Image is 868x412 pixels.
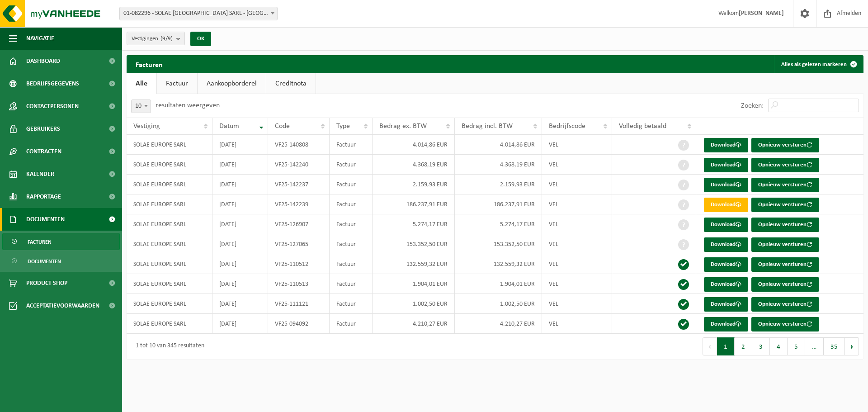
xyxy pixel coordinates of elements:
count: (9/9) [160,36,173,42]
a: Documenten [2,252,120,270]
a: Factuur [157,73,197,94]
span: Acceptatievoorwaarden [26,294,99,317]
span: Facturen [28,233,52,251]
td: VEL [542,135,612,155]
span: Gebruikers [26,118,60,140]
h2: Facturen [127,55,172,73]
td: 4.014,86 EUR [455,135,542,155]
td: SOLAE EUROPE SARL [127,194,212,214]
span: Volledig betaald [619,123,666,130]
td: Factuur [330,135,373,155]
td: [DATE] [212,234,268,254]
iframe: chat widget [5,392,151,412]
button: Opnieuw versturen [751,317,819,331]
span: Contracten [26,140,61,163]
td: 4.014,86 EUR [373,135,455,155]
td: Factuur [330,175,373,194]
div: 1 tot 10 van 345 resultaten [131,338,204,355]
span: 01-082296 - SOLAE EUROPE SARL - LE GRAND-SACONNEX [119,7,278,20]
span: Type [336,123,350,130]
td: 186.237,91 EUR [373,194,455,214]
td: 5.274,17 EUR [455,214,542,234]
td: [DATE] [212,314,268,334]
button: 2 [735,337,752,355]
td: Factuur [330,314,373,334]
td: 1.904,01 EUR [373,274,455,294]
td: Factuur [330,214,373,234]
span: Bedrijfscode [549,123,585,130]
td: VEL [542,234,612,254]
td: 1.002,50 EUR [373,294,455,314]
td: VEL [542,294,612,314]
td: Factuur [330,294,373,314]
button: 35 [824,337,845,355]
a: Aankoopborderel [198,73,266,94]
a: Download [704,218,748,232]
td: VEL [542,194,612,214]
button: OK [190,32,211,46]
td: 132.559,32 EUR [455,254,542,274]
span: Product Shop [26,272,67,294]
span: Dashboard [26,50,60,72]
td: VEL [542,314,612,334]
button: Vestigingen(9/9) [127,32,185,45]
td: 4.210,27 EUR [373,314,455,334]
td: VF25-142240 [268,155,330,175]
label: Zoeken: [741,102,764,109]
td: [DATE] [212,175,268,194]
a: Download [704,178,748,192]
td: 2.159,93 EUR [455,175,542,194]
td: 4.368,19 EUR [455,155,542,175]
td: 186.237,91 EUR [455,194,542,214]
span: Datum [219,123,239,130]
button: Opnieuw versturen [751,178,819,192]
span: Kalender [26,163,54,185]
a: Download [704,198,748,212]
button: 1 [717,337,735,355]
button: Alles als gelezen markeren [774,55,863,73]
td: VF25-126907 [268,214,330,234]
button: Opnieuw versturen [751,297,819,312]
td: VF25-142237 [268,175,330,194]
td: VEL [542,274,612,294]
a: Download [704,317,748,331]
td: VF25-142239 [268,194,330,214]
a: Creditnota [266,73,316,94]
span: Documenten [28,253,61,270]
button: Opnieuw versturen [751,277,819,292]
td: 1.002,50 EUR [455,294,542,314]
button: Opnieuw versturen [751,237,819,252]
a: Download [704,237,748,252]
span: 01-082296 - SOLAE EUROPE SARL - LE GRAND-SACONNEX [120,7,277,20]
td: VF25-111121 [268,294,330,314]
td: SOLAE EUROPE SARL [127,314,212,334]
span: … [805,337,824,355]
button: Previous [703,337,717,355]
a: Download [704,277,748,292]
td: SOLAE EUROPE SARL [127,254,212,274]
button: Next [845,337,859,355]
span: Code [275,123,290,130]
td: VEL [542,175,612,194]
td: 2.159,93 EUR [373,175,455,194]
td: VF25-127065 [268,234,330,254]
a: Download [704,297,748,312]
td: Factuur [330,254,373,274]
td: VEL [542,254,612,274]
td: SOLAE EUROPE SARL [127,175,212,194]
span: 10 [131,99,151,113]
td: 4.210,27 EUR [455,314,542,334]
td: 1.904,01 EUR [455,274,542,294]
td: SOLAE EUROPE SARL [127,274,212,294]
td: SOLAE EUROPE SARL [127,214,212,234]
td: Factuur [330,194,373,214]
button: Opnieuw versturen [751,138,819,152]
label: resultaten weergeven [156,102,220,109]
td: Factuur [330,155,373,175]
button: 5 [788,337,805,355]
td: [DATE] [212,135,268,155]
button: Opnieuw versturen [751,198,819,212]
span: 10 [132,100,151,113]
span: Bedrag incl. BTW [462,123,513,130]
a: Download [704,158,748,172]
